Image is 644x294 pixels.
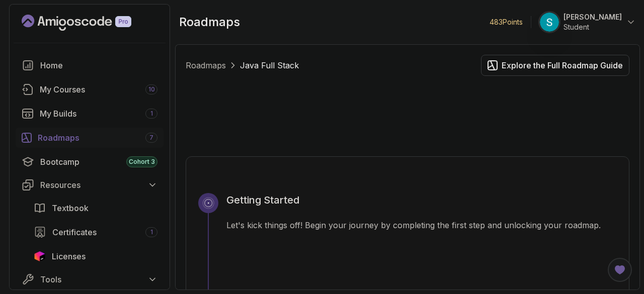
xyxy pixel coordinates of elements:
button: Explore the Full Roadmap Guide [481,55,629,76]
div: Home [40,59,157,71]
div: Explore the Full Roadmap Guide [502,59,623,71]
button: user profile image[PERSON_NAME]Student [539,12,636,32]
img: user profile image [540,13,559,32]
div: Bootcamp [40,156,157,168]
div: My Courses [40,83,157,95]
span: 1 [150,110,153,118]
button: Open Feedback Button [608,258,632,282]
p: Student [563,22,622,32]
a: home [16,55,164,75]
a: roadmaps [16,128,164,148]
a: Landing page [22,15,154,31]
span: 1 [150,228,153,236]
div: Roadmaps [38,132,157,144]
span: 10 [148,85,155,93]
div: My Builds [40,108,157,120]
a: builds [16,104,164,124]
a: Roadmaps [186,59,226,71]
button: Tools [16,270,164,288]
span: Textbook [52,202,89,214]
a: certificates [28,222,164,242]
p: 483 Points [490,17,523,27]
span: Licenses [52,250,86,262]
a: textbook [28,198,164,218]
a: courses [16,79,164,100]
span: Certificates [52,226,97,238]
span: 7 [149,134,153,142]
a: licenses [28,246,164,266]
p: Java Full Stack [240,59,299,71]
span: Cohort 3 [129,158,155,166]
p: Let's kick things off! Begin your journey by completing the first step and unlocking your roadmap. [226,219,617,231]
button: Resources [16,176,164,194]
h3: Getting Started [226,193,617,207]
a: bootcamp [16,152,164,172]
div: Tools [40,273,157,285]
p: [PERSON_NAME] [563,12,622,22]
h2: roadmaps [179,14,240,30]
div: Resources [40,179,157,191]
img: jetbrains icon [34,251,46,261]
